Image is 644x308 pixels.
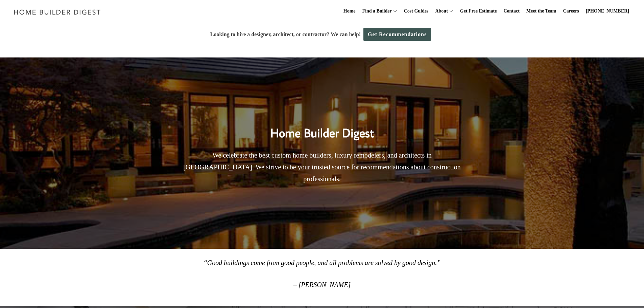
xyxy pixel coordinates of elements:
[524,0,559,22] a: Meet the Team
[293,281,351,288] em: – [PERSON_NAME]
[401,0,431,22] a: Cost Guides
[204,259,441,266] em: “Good buildings come from good people, and all problems are solved by good design.”
[560,0,582,22] a: Careers
[457,0,500,22] a: Get Free Estimate
[341,0,358,22] a: Home
[501,0,522,22] a: Contact
[432,0,448,22] a: About
[178,149,466,185] p: We celebrate the best custom home builders, luxury remodelers, and architects in [GEOGRAPHIC_DATA...
[178,112,466,142] h2: Home Builder Digest
[583,0,632,22] a: [PHONE_NUMBER]
[11,5,104,19] img: Home Builder Digest
[360,0,392,22] a: Find a Builder
[363,28,431,41] a: Get Recommendations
